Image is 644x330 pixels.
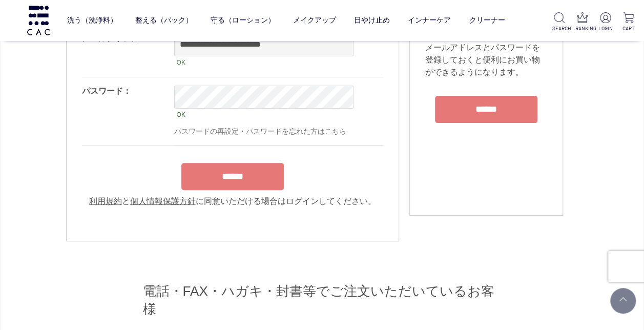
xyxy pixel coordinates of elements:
[130,197,196,205] a: 個人情報保護方針
[354,8,390,33] a: 日やけ止め
[575,12,590,32] a: RANKING
[575,25,590,32] p: RANKING
[67,8,117,33] a: 洗う（洗浄料）
[82,87,131,95] label: パスワード：
[211,8,275,33] a: 守る（ローション）
[89,197,122,205] a: 利用規約
[598,12,613,32] a: LOGIN
[552,12,567,32] a: SEARCH
[135,8,193,33] a: 整える（パック）
[408,8,451,33] a: インナーケア
[82,195,383,208] div: と に同意いただける場合はログインしてください。
[552,25,567,32] p: SEARCH
[174,109,354,121] div: OK
[621,12,636,32] a: CART
[174,127,346,135] a: パスワードの再設定・パスワードを忘れた方はこちら
[174,56,354,69] div: OK
[293,8,336,33] a: メイクアップ
[621,25,636,32] p: CART
[143,282,502,318] h2: 電話・FAX・ハガキ・封書等でご注文いただいているお客様
[598,25,613,32] p: LOGIN
[469,8,505,33] a: クリーナー
[26,6,51,35] img: logo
